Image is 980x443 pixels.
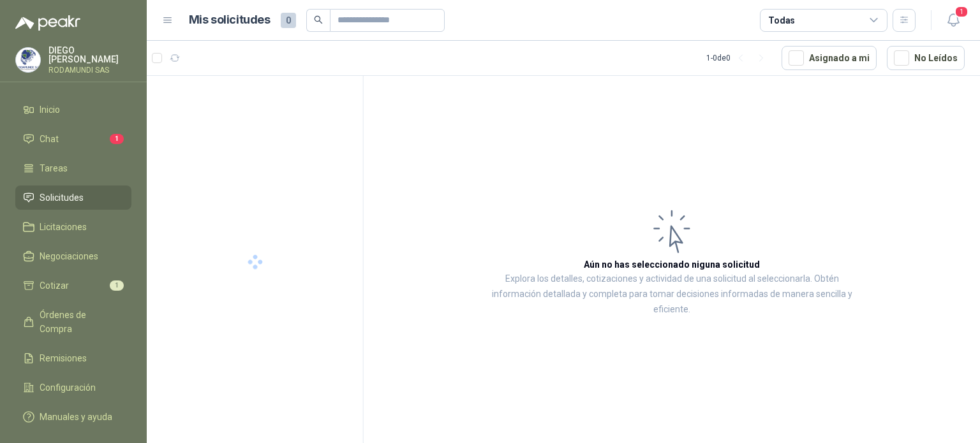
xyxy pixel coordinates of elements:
span: 1 [110,134,124,144]
span: Negociaciones [40,249,98,263]
span: Cotizar [40,279,69,293]
a: Remisiones [15,346,131,370]
span: Tareas [40,161,68,175]
span: Remisiones [40,351,87,365]
a: Configuración [15,375,131,400]
span: Órdenes de Compra [40,308,119,336]
a: Manuales y ayuda [15,405,131,429]
span: Configuración [40,381,96,395]
img: Company Logo [16,48,40,72]
a: Solicitudes [15,185,131,210]
span: Licitaciones [40,220,87,234]
a: Órdenes de Compra [15,303,131,341]
span: Manuales y ayuda [40,410,112,424]
a: Cotizar1 [15,273,131,298]
a: Chat1 [15,127,131,151]
h1: Mis solicitudes [189,11,271,29]
button: Asignado a mi [782,46,877,70]
span: 1 [954,6,969,18]
span: Chat [40,132,59,146]
span: 1 [110,280,124,291]
span: 0 [281,13,296,28]
a: Inicio [15,98,131,122]
a: Negociaciones [15,244,131,268]
a: Tareas [15,156,131,180]
div: Todas [768,13,795,27]
p: RODAMUNDI SAS [48,66,131,74]
span: search [314,15,323,24]
span: Solicitudes [40,191,84,205]
button: No Leídos [887,46,965,70]
div: 1 - 0 de 0 [706,48,771,68]
span: Inicio [40,103,60,117]
button: 1 [942,9,965,32]
a: Licitaciones [15,215,131,239]
h3: Aún no has seleccionado niguna solicitud [584,258,760,272]
img: Logo peakr [15,15,80,31]
p: Explora los detalles, cotizaciones y actividad de una solicitud al seleccionarla. Obtén informaci... [491,272,852,317]
p: DIEGO [PERSON_NAME] [48,46,131,64]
